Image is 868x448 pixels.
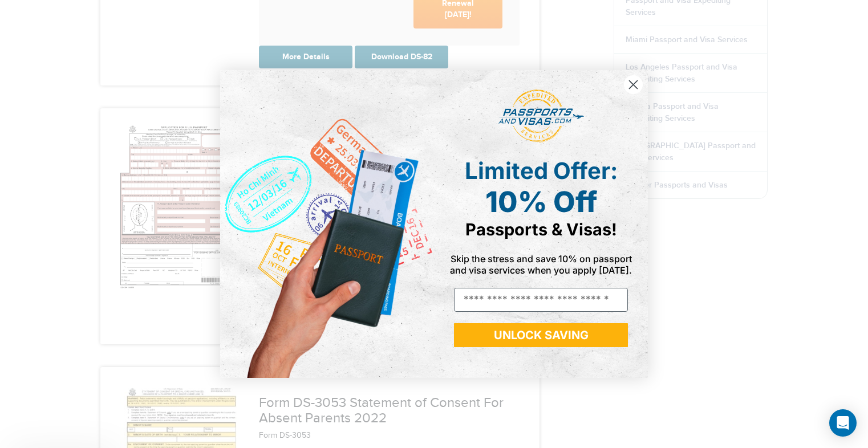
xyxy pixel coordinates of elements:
[220,70,434,378] img: de9cda0d-0715-46ca-9a25-073762a91ba7.png
[454,323,628,347] button: UNLOCK SAVING
[485,185,597,219] span: 10% Off
[498,89,584,143] img: passports and visas
[465,157,618,185] span: Limited Offer:
[450,253,632,276] span: Skip the stress and save 10% on passport and visa services when you apply [DATE].
[465,219,617,239] span: Passports & Visas!
[829,409,857,437] div: Open Intercom Messenger
[623,75,643,95] button: Close dialog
